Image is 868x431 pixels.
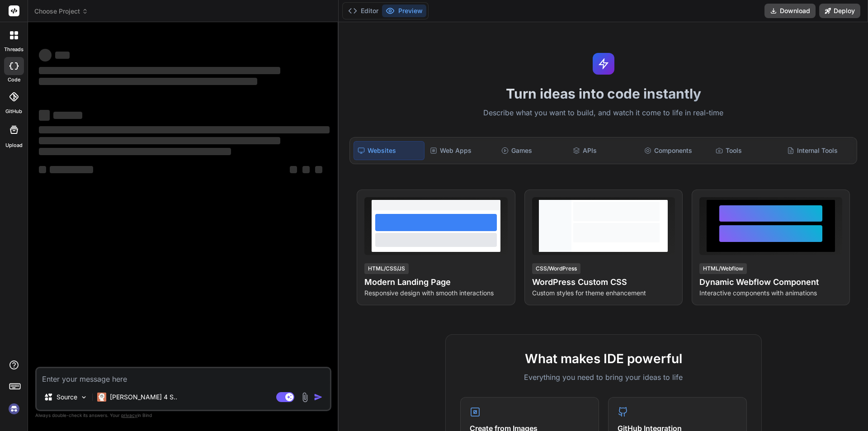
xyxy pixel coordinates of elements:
label: GitHub [5,108,22,115]
img: signin [6,401,22,417]
span: ‌ [39,166,46,173]
label: code [8,76,20,84]
button: Editor [344,5,382,17]
div: Tools [712,141,782,160]
button: Download [764,4,816,18]
p: [PERSON_NAME] 4 S.. [110,393,177,402]
span: ‌ [39,49,52,62]
span: ‌ [39,67,280,74]
div: Websites [354,141,424,160]
span: ‌ [53,112,82,119]
span: ‌ [55,52,70,59]
span: ‌ [39,110,50,121]
img: Claude 4 Sonnet [97,393,106,402]
h4: WordPress Custom CSS [532,276,675,289]
div: Internal Tools [783,141,853,160]
span: ‌ [39,78,257,85]
button: Deploy [819,4,860,18]
h1: Turn ideas into code instantly [344,85,863,102]
img: Pick Models [80,393,88,401]
p: Describe what you want to build, and watch it come to life in real-time [344,107,863,119]
span: ‌ [302,166,310,173]
span: ‌ [290,166,297,173]
h4: Modern Landing Page [364,276,507,289]
span: ‌ [39,137,280,144]
p: Responsive design with smooth interactions [364,289,507,298]
p: Source [57,393,77,402]
span: privacy [121,412,137,418]
h4: Dynamic Webflow Component [699,276,842,289]
div: Web Apps [426,141,496,160]
span: ‌ [315,166,322,173]
p: Custom styles for theme enhancement [532,289,675,298]
p: Everything you need to bring your ideas to life [460,372,747,383]
h2: What makes IDE powerful [460,349,747,368]
label: Upload [5,142,23,149]
div: Games [498,141,567,160]
p: Always double-check its answers. Your in Bind [35,411,331,420]
span: ‌ [39,126,330,133]
span: Choose Project [34,7,88,16]
div: APIs [569,141,639,160]
button: Preview [382,5,426,17]
span: ‌ [50,166,93,173]
div: HTML/CSS/JS [364,263,409,274]
div: HTML/Webflow [699,263,747,274]
div: Components [641,141,710,160]
label: threads [4,46,24,53]
img: attachment [300,392,310,403]
div: CSS/WordPress [532,263,580,274]
span: ‌ [39,148,231,155]
img: icon [314,393,323,402]
p: Interactive components with animations [699,289,842,298]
